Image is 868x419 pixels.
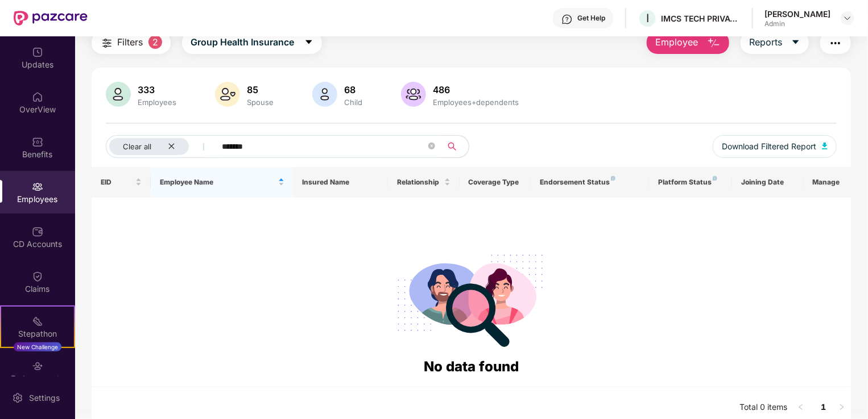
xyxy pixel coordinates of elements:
[32,181,43,192] img: svg+xml;base64,PHN2ZyBpZD0iRW1wbG95ZWVzIiB4bWxucz0iaHR0cDovL3d3dy53My5vcmcvMjAwMC9zdmciIHdpZHRoPS...
[32,271,43,282] img: svg+xml;base64,PHN2ZyBpZD0iQ2xhaW0iIHhtbG5zPSJodHRwOi8vd3d3LnczLm9yZy8yMDAwL3N2ZyIgd2lkdGg9IjIwIi...
[32,226,43,237] img: svg+xml;base64,PHN2ZyBpZD0iQ0RfQWNjb3VudHMiIGRhdGEtbmFtZT0iQ0QgQWNjb3VudHMiIHhtbG5zPSJodHRwOi8vd3...
[611,176,615,181] img: svg+xml;base64,PHN2ZyB4bWxucz0iaHR0cDovL3d3dy53My5vcmcvMjAwMC9zdmciIHdpZHRoPSI4IiBoZWlnaHQ9IjgiIH...
[792,399,810,417] button: left
[797,404,804,410] span: left
[822,143,828,149] img: svg+xml;base64,PHN2ZyB4bWxucz0iaHR0cDovL3d3dy53My5vcmcvMjAwMC9zdmciIHhtbG5zOnhsaW5rPSJodHRwOi8vd3...
[764,19,830,28] div: Admin
[12,392,23,404] img: svg+xml;base64,PHN2ZyBpZD0iU2V0dGluZy0yMHgyMCIgeG1sbnM9Imh0dHA6Ly93d3cudzMub3JnLzIwMDAvc3ZnIiB3aW...
[815,399,833,417] li: 1
[431,98,521,107] div: Employees+dependents
[838,404,845,410] span: right
[390,241,553,356] img: svg+xml;base64,PHN2ZyB4bWxucz0iaHR0cDovL3d3dy53My5vcmcvMjAwMC9zdmciIHdpZHRoPSIyODgiIGhlaWdodD0iMj...
[342,98,365,107] div: Child
[106,82,131,107] img: svg+xml;base64,PHN2ZyB4bWxucz0iaHR0cDovL3d3dy53My5vcmcvMjAwMC9zdmciIHhtbG5zOnhsaW5rPSJodHRwOi8vd3...
[191,35,294,49] span: Group Health Insurance
[441,135,469,158] button: search
[100,36,114,50] img: svg+xml;base64,PHN2ZyB4bWxucz0iaHR0cDovL3d3dy53My5vcmcvMjAwMC9zdmciIHdpZHRoPSIyNCIgaGVpZ2h0PSIyNC...
[1,328,74,340] div: Stepathon
[713,176,717,181] img: svg+xml;base64,PHN2ZyB4bWxucz0iaHR0cDovL3d3dy53My5vcmcvMjAwMC9zdmciIHdpZHRoPSI4IiBoZWlnaHQ9IjgiIH...
[342,84,365,95] div: 68
[741,31,809,54] button: Reportscaret-down
[135,84,179,95] div: 333
[135,98,179,107] div: Employees
[32,316,43,327] img: svg+xml;base64,PHN2ZyB4bWxucz0iaHR0cDovL3d3dy53My5vcmcvMjAwMC9zdmciIHdpZHRoPSIyMSIgaGVpZ2h0PSIyMC...
[661,13,741,24] div: IMCS TECH PRIVATE LIMITED
[424,358,519,375] span: No data found
[26,392,63,404] div: Settings
[182,31,322,54] button: Group Health Insurancecaret-down
[647,31,729,54] button: Employee
[401,82,426,107] img: svg+xml;base64,PHN2ZyB4bWxucz0iaHR0cDovL3d3dy53My5vcmcvMjAwMC9zdmciIHhtbG5zOnhsaW5rPSJodHRwOi8vd3...
[791,37,800,48] span: caret-down
[304,37,313,48] span: caret-down
[312,82,337,107] img: svg+xml;base64,PHN2ZyB4bWxucz0iaHR0cDovL3d3dy53My5vcmcvMjAwMC9zdmciIHhtbG5zOnhsaW5rPSJodHRwOi8vd3...
[428,143,435,149] span: close-circle
[431,84,521,95] div: 486
[294,167,388,198] th: Insured Name
[32,91,43,103] img: svg+xml;base64,PHN2ZyBpZD0iSG9tZSIgeG1sbnM9Imh0dHA6Ly93d3cudzMub3JnLzIwMDAvc3ZnIiB3aWR0aD0iMjAiIG...
[713,135,837,158] button: Download Filtered Report
[148,35,162,49] span: 2
[646,11,649,25] span: I
[32,47,43,58] img: svg+xml;base64,PHN2ZyBpZD0iVXBkYXRlZCIgeG1sbnM9Imh0dHA6Ly93d3cudzMub3JnLzIwMDAvc3ZnIiB3aWR0aD0iMj...
[655,35,698,49] span: Employee
[707,36,721,50] img: svg+xml;base64,PHN2ZyB4bWxucz0iaHR0cDovL3d3dy53My5vcmcvMjAwMC9zdmciIHhtbG5zOnhsaW5rPSJodHRwOi8vd3...
[460,167,531,198] th: Coverage Type
[92,31,171,54] button: Filters2
[792,399,810,417] li: Previous Page
[428,141,435,152] span: close-circle
[168,143,175,150] span: close
[833,399,851,417] li: Next Page
[804,167,851,198] th: Manage
[32,361,43,372] img: svg+xml;base64,PHN2ZyBpZD0iRW5kb3JzZW1lbnRzIiB4bWxucz0iaHR0cDovL3d3dy53My5vcmcvMjAwMC9zdmciIHdpZH...
[658,178,723,187] div: Platform Status
[749,35,782,49] span: Reports
[843,14,852,23] img: svg+xml;base64,PHN2ZyBpZD0iRHJvcGRvd24tMzJ4MzIiIHhtbG5zPSJodHRwOi8vd3d3LnczLm9yZy8yMDAwL3N2ZyIgd2...
[540,178,640,187] div: Endorsement Status
[32,136,43,148] img: svg+xml;base64,PHN2ZyBpZD0iQmVuZWZpdHMiIHhtbG5zPSJodHRwOi8vd3d3LnczLm9yZy8yMDAwL3N2ZyIgd2lkdGg9Ij...
[92,167,151,198] th: EID
[160,178,275,187] span: Employee Name
[245,98,276,107] div: Spouse
[106,135,220,158] button: Clear allclose
[561,14,573,25] img: svg+xml;base64,PHN2ZyBpZD0iSGVscC0zMngzMiIgeG1sbnM9Imh0dHA6Ly93d3cudzMub3JnLzIwMDAvc3ZnIiB3aWR0aD...
[14,342,61,351] div: New Challenge
[123,142,151,151] span: Clear all
[397,178,441,187] span: Relationship
[245,84,276,95] div: 85
[117,35,143,49] span: Filters
[441,142,463,151] span: search
[764,9,830,19] div: [PERSON_NAME]
[388,167,459,198] th: Relationship
[833,399,851,417] button: right
[722,140,816,153] span: Download Filtered Report
[215,82,240,107] img: svg+xml;base64,PHN2ZyB4bWxucz0iaHR0cDovL3d3dy53My5vcmcvMjAwMC9zdmciIHhtbG5zOnhsaW5rPSJodHRwOi8vd3...
[739,399,787,417] li: Total 0 items
[14,11,88,26] img: New Pazcare Logo
[577,14,605,23] div: Get Help
[101,178,133,187] span: EID
[732,167,803,198] th: Joining Date
[815,399,833,416] a: 1
[829,36,842,50] img: svg+xml;base64,PHN2ZyB4bWxucz0iaHR0cDovL3d3dy53My5vcmcvMjAwMC9zdmciIHdpZHRoPSIyNCIgaGVpZ2h0PSIyNC...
